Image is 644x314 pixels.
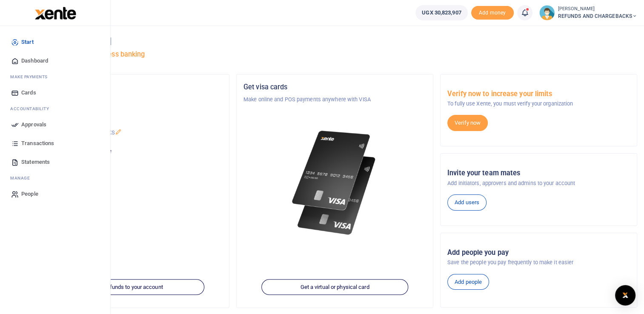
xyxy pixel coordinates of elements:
[21,120,46,129] span: Approvals
[243,95,426,104] p: Make online and POS payments anywhere with VISA
[447,248,630,257] h5: Add people you pay
[7,185,103,203] a: People
[17,106,49,112] span: countability
[7,102,103,115] li: Ac
[40,95,222,104] p: XENTE TECH LIMITED
[471,9,514,15] a: Add money
[7,134,103,153] a: Transactions
[7,153,103,171] a: Statements
[40,83,222,91] h5: Organization
[21,88,36,97] span: Cards
[471,6,514,20] span: Add money
[7,83,103,102] a: Cards
[447,179,630,188] p: Add initiators, approvers and admins to your account
[447,169,630,177] h5: Invite your team mates
[35,7,76,20] img: logo-large
[615,285,635,305] div: Open Intercom Messenger
[21,190,38,198] span: People
[471,6,514,20] li: Toup your wallet
[243,83,426,91] h5: Get visa cards
[14,175,30,181] span: anage
[40,116,222,124] h5: Account
[539,5,555,20] img: profile-user
[447,115,488,131] a: Verify now
[34,9,76,16] a: logo-small logo-large logo-large
[415,5,467,20] a: UGX 30,823,907
[40,158,222,166] h5: UGX 30,823,907
[447,90,630,98] h5: Verify now to increase your limits
[261,279,409,295] a: Get a virtual or physical card
[32,50,637,59] h5: Welcome to better business banking
[412,5,471,20] li: Wallet ballance
[422,9,461,17] span: UGX 30,823,907
[558,6,637,13] small: [PERSON_NAME]
[447,274,489,290] a: Add people
[7,70,103,83] li: M
[7,115,103,134] a: Approvals
[7,33,103,51] a: Start
[7,51,103,70] a: Dashboard
[40,128,222,137] p: REFUNDS AND CHARGEBACKS
[447,258,630,267] p: Save the people you pay frequently to make it easier
[40,147,222,156] p: Your current account balance
[7,171,103,185] li: M
[558,12,637,20] span: REFUNDS AND CHARGEBACKS
[21,139,54,148] span: Transactions
[21,158,50,166] span: Statements
[21,57,48,65] span: Dashboard
[57,279,205,295] a: Add funds to your account
[14,74,48,80] span: ake Payments
[21,38,34,46] span: Start
[447,100,630,108] p: To fully use Xente, you must verify your organization
[32,37,637,46] h4: Hello [PERSON_NAME]
[539,5,637,20] a: profile-user [PERSON_NAME] REFUNDS AND CHARGEBACKS
[447,194,487,211] a: Add users
[289,124,381,242] img: xente-_physical_cards.png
